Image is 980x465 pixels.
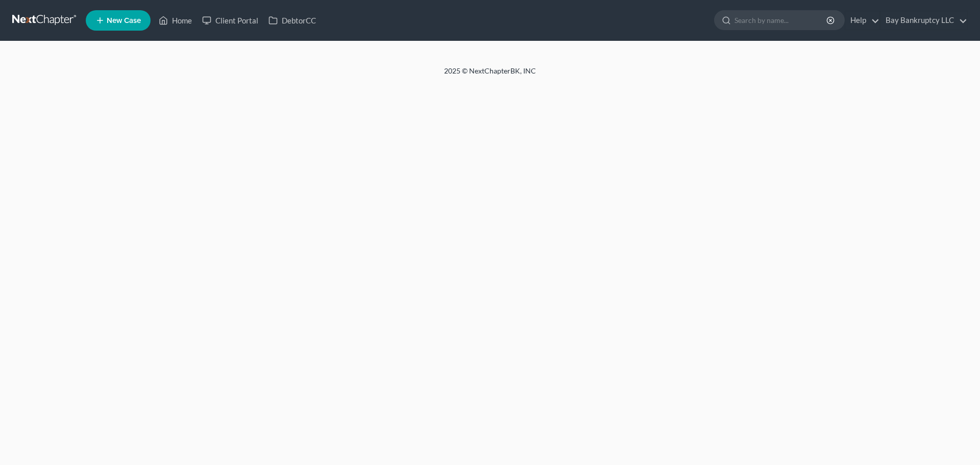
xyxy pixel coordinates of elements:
[845,11,879,30] a: Help
[199,66,781,84] div: 2025 © NextChapterBK, INC
[107,17,141,25] span: New Case
[197,11,263,30] a: Client Portal
[263,11,321,30] a: DebtorCC
[154,11,197,30] a: Home
[880,11,967,30] a: Bay Bankruptcy LLC
[734,11,828,30] input: Search by name...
